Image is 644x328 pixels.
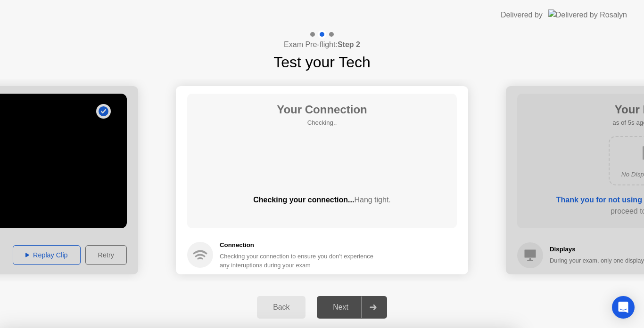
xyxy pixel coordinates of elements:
[548,9,627,20] img: Delivered by Rosalyn
[320,303,362,312] div: Next
[284,39,360,50] h4: Exam Pre-flight:
[220,252,379,270] div: Checking your connection to ensure you don’t experience any interuptions during your exam
[187,194,457,206] div: Checking your connection...
[612,296,635,319] div: Open Intercom Messenger
[220,240,379,250] h5: Connection
[277,118,367,128] h5: Checking..
[338,40,360,48] b: Step 2
[501,9,543,21] div: Delivered by
[273,51,371,73] h1: Test your Tech
[354,196,390,204] span: Hang tight.
[277,101,367,118] h1: Your Connection
[260,303,303,312] div: Back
